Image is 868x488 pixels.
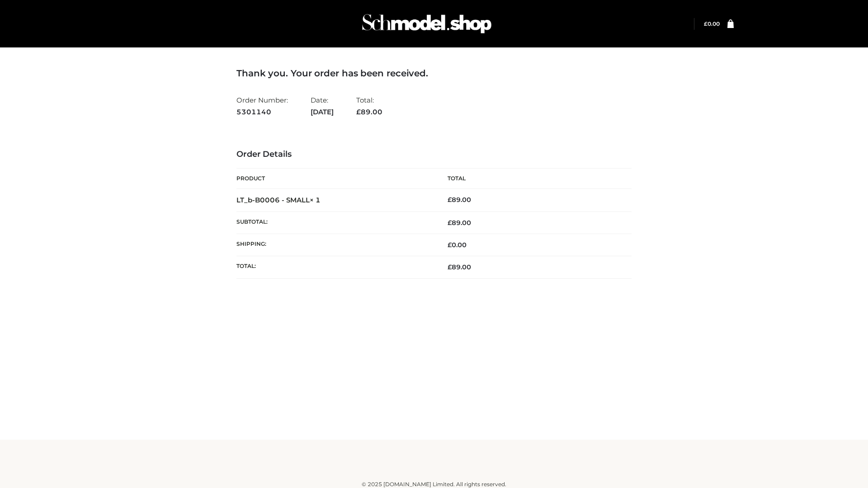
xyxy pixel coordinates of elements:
span: £ [448,241,452,249]
strong: [DATE] [311,106,334,118]
span: £ [448,263,452,271]
a: £0.00 [704,20,720,27]
bdi: 89.00 [448,196,471,204]
th: Total [434,169,632,189]
span: 89.00 [356,108,382,116]
bdi: 0.00 [448,241,467,249]
h3: Order Details [236,150,632,160]
span: £ [448,196,452,204]
span: 89.00 [448,219,471,227]
h3: Thank you. Your order has been received. [236,68,632,79]
bdi: 0.00 [704,20,720,27]
span: £ [704,20,708,27]
strong: LT_b-B0006 - SMALL [236,196,321,204]
th: Product [236,169,434,189]
strong: × 1 [310,196,321,204]
th: Subtotal: [236,211,434,234]
strong: 5301140 [236,106,288,118]
li: Total: [356,92,382,120]
th: Shipping: [236,234,434,256]
th: Total: [236,256,434,278]
li: Date: [311,92,334,120]
span: £ [448,219,452,227]
span: £ [356,108,361,116]
span: 89.00 [448,263,471,271]
img: Schmodel Admin 964 [359,6,495,42]
li: Order Number: [236,92,288,120]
